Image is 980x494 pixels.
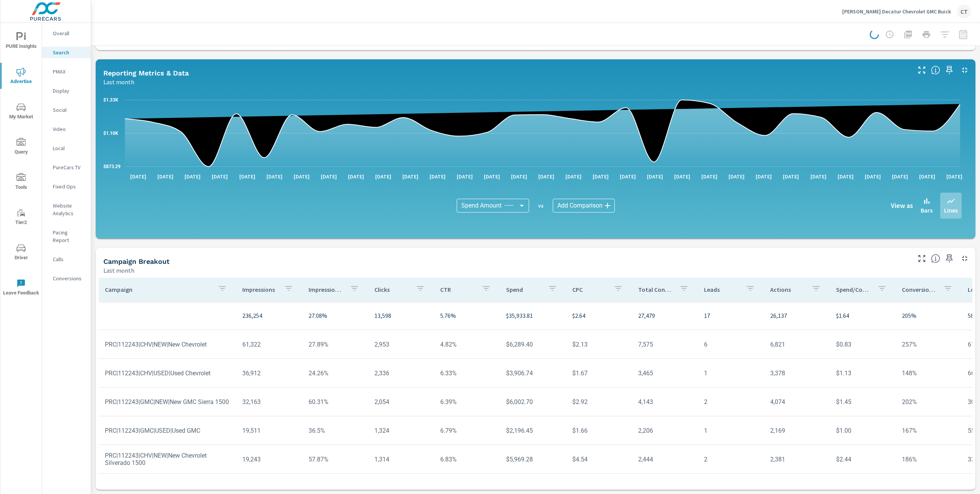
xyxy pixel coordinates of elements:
[500,335,566,354] td: $6,289.40
[506,311,560,320] p: $35,933.81
[638,286,673,293] p: Total Conversions
[830,392,896,412] td: $1.45
[302,450,368,469] td: 57.87%
[3,173,39,192] span: Tools
[103,77,134,87] p: Last month
[943,252,955,265] span: Save this to your personalized report
[302,363,368,383] td: 24.26%
[764,335,830,354] td: 6,821
[566,363,632,383] td: $1.67
[3,279,39,298] span: Leave Feedback
[53,164,85,171] p: PureCars TV
[42,28,91,39] div: Overall
[42,123,91,135] div: Video
[368,450,434,469] td: 1,314
[368,335,434,354] td: 2,953
[53,229,85,244] p: Pacing Report
[914,173,941,180] p: [DATE]
[103,131,118,136] text: $1.10K
[242,311,296,320] p: 236,254
[3,208,39,227] span: Tier2
[777,173,804,180] p: [DATE]
[916,252,928,265] button: Make Fullscreen
[3,103,39,121] span: My Market
[698,450,764,469] td: 2
[698,421,764,440] td: 1
[560,173,587,180] p: [DATE]
[764,392,830,412] td: 4,074
[902,286,937,293] p: Conversion Rate
[0,23,42,305] div: nav menu
[261,173,288,180] p: [DATE]
[3,138,39,157] span: Query
[53,255,85,263] p: Calls
[53,49,85,56] p: Search
[42,200,91,219] div: Website Analytics
[206,173,233,180] p: [DATE]
[103,97,118,103] text: $1.33K
[103,69,189,77] h5: Reporting Metrics & Data
[632,421,698,440] td: 2,206
[42,47,91,58] div: Search
[343,173,369,180] p: [DATE]
[830,421,896,440] td: $1.00
[3,32,39,51] span: PURE Insights
[764,421,830,440] td: 2,169
[42,142,91,154] div: Local
[896,421,962,440] td: 167%
[896,450,962,469] td: 186%
[698,392,764,412] td: 2
[53,29,85,37] p: Overall
[42,181,91,192] div: Fixed Ops
[457,199,529,213] div: Spend Amount
[632,392,698,412] td: 4,143
[830,450,896,469] td: $2.44
[959,252,971,265] button: Minimize Widget
[891,202,913,209] h6: View as
[424,173,451,180] p: [DATE]
[723,173,750,180] p: [DATE]
[242,286,278,293] p: Impressions
[836,311,890,320] p: $1.64
[698,335,764,354] td: 6
[506,173,532,180] p: [DATE]
[434,421,500,440] td: 6.79%
[836,286,871,293] p: Spend/Conversion
[53,275,85,282] p: Conversions
[916,64,928,76] button: Make Fullscreen
[553,199,615,213] div: Add Comparison
[944,206,958,215] p: Lines
[704,286,739,293] p: Leads
[103,164,121,169] text: $873.29
[236,363,302,383] td: 36,912
[42,254,91,265] div: Calls
[698,363,764,383] td: 1
[832,173,859,180] p: [DATE]
[42,104,91,116] div: Social
[236,392,302,412] td: 32,163
[99,392,236,412] td: PRC|112243|GMC|NEW|New GMC Sierra 1500
[529,202,553,209] p: vs
[152,173,179,180] p: [DATE]
[236,421,302,440] td: 19,511
[99,363,236,383] td: PRC|112243|CHV|USED|Used Chevrolet
[632,450,698,469] td: 2,444
[42,162,91,173] div: PureCars TV
[896,363,962,383] td: 148%
[53,144,85,152] p: Local
[368,363,434,383] td: 2,336
[434,392,500,412] td: 6.39%
[830,363,896,383] td: $1.13
[434,450,500,469] td: 6.83%
[53,202,85,217] p: Website Analytics
[370,173,397,180] p: [DATE]
[374,311,428,320] p: 13,598
[566,335,632,354] td: $2.13
[368,392,434,412] td: 2,054
[764,450,830,469] td: 2,381
[632,335,698,354] td: 7,575
[302,421,368,440] td: 36.5%
[921,206,933,215] p: Bars
[53,183,85,190] p: Fixed Ops
[500,392,566,412] td: $6,002.70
